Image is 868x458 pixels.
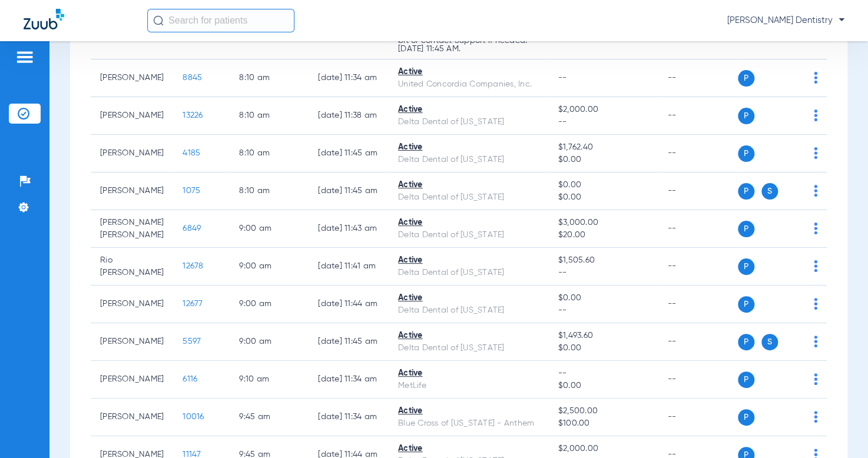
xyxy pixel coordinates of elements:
span: -- [558,74,567,82]
span: P [738,258,754,275]
span: -- [558,267,649,279]
iframe: Chat Widget [809,401,868,458]
td: [DATE] 11:45 AM [309,135,389,172]
div: Delta Dental of [US_STATE] [398,154,539,166]
span: $2,000.00 [558,443,649,455]
td: [PERSON_NAME] [91,172,173,210]
span: P [738,409,754,426]
td: -- [658,323,738,361]
span: $0.00 [558,380,649,392]
img: Search Icon [153,15,164,26]
span: P [738,221,754,237]
img: group-dot-blue.svg [814,373,817,385]
img: x.svg [787,72,799,84]
span: $0.00 [558,191,649,204]
td: 9:00 AM [230,248,309,286]
div: MetLife [398,380,539,392]
td: [PERSON_NAME] [91,97,173,135]
td: -- [658,97,738,135]
img: group-dot-blue.svg [814,185,817,197]
span: $1,762.40 [558,141,649,154]
td: -- [658,172,738,210]
span: -- [558,304,649,317]
td: [DATE] 11:45 AM [309,172,389,210]
span: $0.00 [558,342,649,354]
img: group-dot-blue.svg [814,223,817,234]
div: Active [398,104,539,116]
td: -- [658,399,738,436]
span: P [738,296,754,313]
div: United Concordia Companies, Inc. [398,78,539,91]
div: Active [398,141,539,154]
span: 6116 [183,375,197,383]
span: -- [558,367,649,380]
span: 10016 [183,413,204,421]
span: $2,500.00 [558,405,649,417]
img: group-dot-blue.svg [814,109,817,121]
img: x.svg [787,298,799,310]
span: P [738,70,754,87]
span: 5597 [183,337,201,346]
img: group-dot-blue.svg [814,147,817,159]
td: [DATE] 11:44 AM [309,286,389,323]
img: hamburger-icon [15,50,34,64]
img: x.svg [787,147,799,159]
span: P [738,145,754,162]
td: -- [658,210,738,248]
td: -- [658,248,738,286]
img: x.svg [787,373,799,385]
div: Active [398,217,539,229]
td: [DATE] 11:34 AM [309,399,389,436]
td: -- [658,59,738,97]
div: Blue Cross of [US_STATE] - Anthem [398,417,539,430]
td: [DATE] 11:34 AM [309,361,389,399]
td: [PERSON_NAME] [91,59,173,97]
td: 8:10 AM [230,135,309,172]
div: Delta Dental of [US_STATE] [398,304,539,317]
td: [PERSON_NAME] [PERSON_NAME] [91,210,173,248]
div: Delta Dental of [US_STATE] [398,116,539,128]
img: x.svg [787,411,799,423]
td: Rio [PERSON_NAME] [91,248,173,286]
img: group-dot-blue.svg [814,260,817,272]
span: $0.00 [558,154,649,166]
img: Zuub Logo [24,9,64,29]
td: 9:45 AM [230,399,309,436]
td: [DATE] 11:43 AM [309,210,389,248]
td: 9:00 AM [230,286,309,323]
div: Delta Dental of [US_STATE] [398,229,539,241]
td: [PERSON_NAME] [91,399,173,436]
td: 9:10 AM [230,361,309,399]
td: 8:10 AM [230,59,309,97]
td: [PERSON_NAME] [91,323,173,361]
img: group-dot-blue.svg [814,298,817,310]
span: $20.00 [558,229,649,241]
div: Delta Dental of [US_STATE] [398,342,539,354]
td: [PERSON_NAME] [91,361,173,399]
div: Active [398,66,539,78]
span: S [761,183,778,200]
td: -- [658,286,738,323]
td: [DATE] 11:41 AM [309,248,389,286]
div: Delta Dental of [US_STATE] [398,267,539,279]
input: Search for patients [147,9,294,32]
img: x.svg [787,185,799,197]
span: 13226 [183,111,203,120]
span: P [738,183,754,200]
div: Active [398,254,539,267]
span: 6849 [183,224,201,233]
td: 8:10 AM [230,97,309,135]
td: -- [658,135,738,172]
td: [DATE] 11:38 AM [309,97,389,135]
span: $100.00 [558,417,649,430]
span: $0.00 [558,179,649,191]
td: [DATE] 11:34 AM [309,59,389,97]
td: 9:00 AM [230,210,309,248]
span: $0.00 [558,292,649,304]
img: x.svg [787,109,799,121]
div: Active [398,330,539,342]
td: -- [658,361,738,399]
img: x.svg [787,260,799,272]
span: 1075 [183,187,200,195]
